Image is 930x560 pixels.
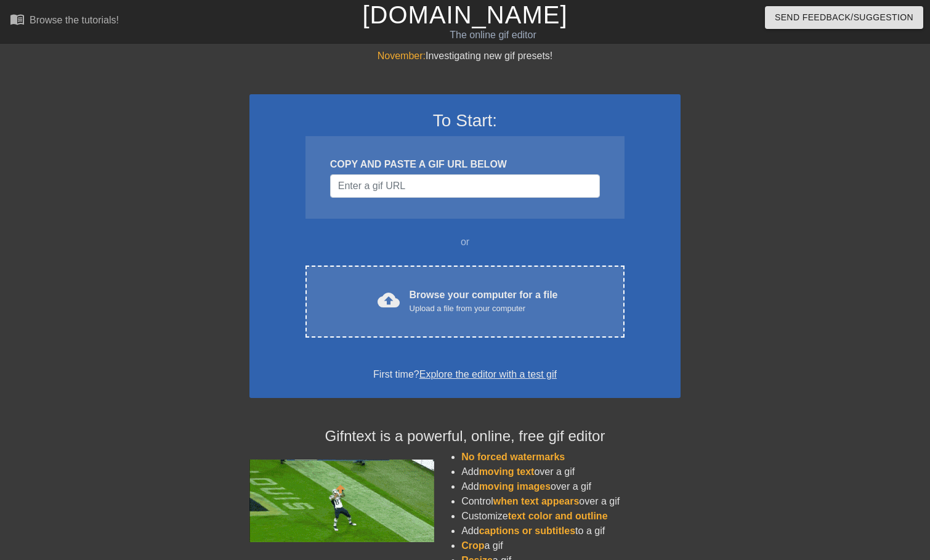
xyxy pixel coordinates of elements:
[479,481,551,492] span: moving images
[479,526,575,536] span: captions or subtitles
[281,235,649,250] div: or
[461,509,681,524] li: Customize
[378,51,426,61] span: November:
[330,174,600,198] input: Username
[378,289,400,311] span: cloud_upload
[461,465,681,479] li: Add over a gif
[775,10,913,25] span: Send Feedback/Suggestion
[10,12,25,26] span: menu_book
[249,428,681,445] h4: Gifntext is a powerful, online, free gif editor
[30,15,119,25] div: Browse the tutorials!
[249,460,434,542] img: football_small.gif
[461,540,484,551] span: Crop
[410,302,558,315] div: Upload a file from your computer
[461,479,681,494] li: Add over a gif
[410,288,558,315] div: Browse your computer for a file
[765,6,923,29] button: Send Feedback/Suggestion
[316,28,669,43] div: The online gif editor
[493,496,580,506] span: when text appears
[330,157,600,172] div: COPY AND PASTE A GIF URL BELOW
[265,110,665,131] h3: To Start:
[461,524,681,538] li: Add to a gif
[249,49,681,63] div: Investigating new gif presets!
[362,1,567,28] a: [DOMAIN_NAME]
[508,511,608,521] span: text color and outline
[265,367,665,382] div: First time?
[461,452,565,462] span: No forced watermarks
[461,494,681,509] li: Control over a gif
[461,538,681,553] li: a gif
[479,466,535,477] span: moving text
[419,369,557,379] a: Explore the editor with a test gif
[10,12,119,31] a: Browse the tutorials!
